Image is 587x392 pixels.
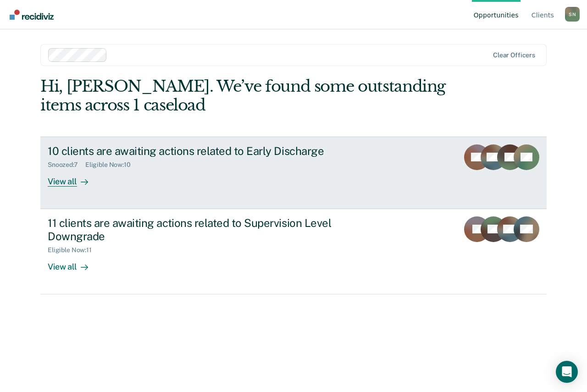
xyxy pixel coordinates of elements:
div: Snoozed : 7 [48,161,85,169]
div: Hi, [PERSON_NAME]. We’ve found some outstanding items across 1 caseload [40,77,445,115]
div: 11 clients are awaiting actions related to Supervision Level Downgrade [48,216,370,243]
div: S N [565,7,580,22]
div: Eligible Now : 11 [48,246,99,254]
img: Recidiviz [10,10,54,20]
div: View all [48,169,99,187]
div: 10 clients are awaiting actions related to Early Discharge [48,144,370,158]
a: 11 clients are awaiting actions related to Supervision Level DowngradeEligible Now:11View all [40,209,547,294]
div: View all [48,254,99,272]
a: 10 clients are awaiting actions related to Early DischargeSnoozed:7Eligible Now:10View all [40,137,547,209]
div: Clear officers [493,51,535,59]
button: Profile dropdown button [565,7,580,22]
div: Eligible Now : 10 [85,161,138,169]
div: Open Intercom Messenger [556,361,578,383]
